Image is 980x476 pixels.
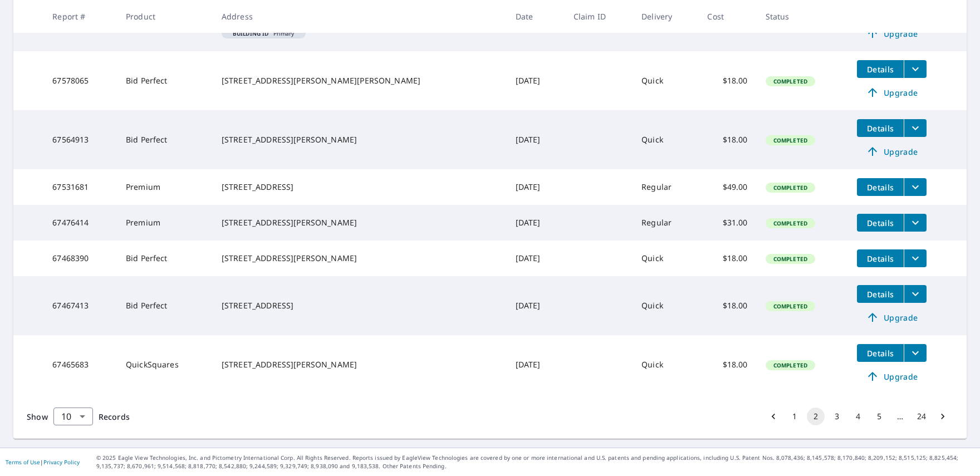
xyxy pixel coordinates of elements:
[864,218,897,228] span: Details
[763,408,953,425] nav: pagination navigation
[913,408,930,425] button: Go to page 24
[864,370,920,383] span: Upgrade
[633,110,698,169] td: Quick
[633,335,698,394] td: Quick
[53,401,93,432] div: 10
[828,408,846,425] button: Go to page 3
[633,169,698,205] td: Regular
[507,169,565,205] td: [DATE]
[633,205,698,241] td: Regular
[233,31,269,36] em: Building ID
[864,311,920,324] span: Upgrade
[864,64,897,75] span: Details
[904,119,927,137] button: filesDropdownBtn-67564913
[117,276,213,335] td: Bid Perfect
[904,285,927,303] button: filesDropdownBtn-67467413
[857,60,904,78] button: detailsBtn-67578065
[698,110,756,169] td: $18.00
[27,411,48,422] span: Show
[767,302,814,310] span: Completed
[43,335,117,394] td: 67465683
[864,289,897,300] span: Details
[857,119,904,137] button: detailsBtn-67564913
[857,308,927,326] a: Upgrade
[864,145,920,158] span: Upgrade
[117,169,213,205] td: Premium
[857,285,904,303] button: detailsBtn-67467413
[698,241,756,276] td: $18.00
[857,367,927,385] a: Upgrade
[904,214,927,232] button: filesDropdownBtn-67476414
[891,411,909,422] div: …
[43,241,117,276] td: 67468390
[6,459,80,465] p: |
[96,454,974,470] p: © 2025 Eagle View Technologies, Inc. and Pictometry International Corp. All Rights Reserved. Repo...
[222,217,498,228] div: [STREET_ADDRESS][PERSON_NAME]
[117,241,213,276] td: Bid Perfect
[507,110,565,169] td: [DATE]
[226,31,301,36] span: Primary
[698,205,756,241] td: $31.00
[767,361,814,369] span: Completed
[767,77,814,85] span: Completed
[934,408,952,425] button: Go to next page
[864,182,897,193] span: Details
[767,184,814,192] span: Completed
[222,300,498,311] div: [STREET_ADDRESS]
[864,27,920,40] span: Upgrade
[633,241,698,276] td: Quick
[857,143,927,160] a: Upgrade
[904,60,927,78] button: filesDropdownBtn-67578065
[904,178,927,196] button: filesDropdownBtn-67531681
[807,408,825,425] button: page 2
[767,136,814,144] span: Completed
[43,458,80,466] a: Privacy Policy
[870,408,888,425] button: Go to page 5
[904,249,927,267] button: filesDropdownBtn-67468390
[864,253,897,264] span: Details
[507,335,565,394] td: [DATE]
[849,408,867,425] button: Go to page 4
[786,408,803,425] button: Go to page 1
[698,169,756,205] td: $49.00
[43,169,117,205] td: 67531681
[507,51,565,110] td: [DATE]
[857,214,904,232] button: detailsBtn-67476414
[43,276,117,335] td: 67467413
[117,51,213,110] td: Bid Perfect
[698,335,756,394] td: $18.00
[864,86,920,99] span: Upgrade
[698,51,756,110] td: $18.00
[633,51,698,110] td: Quick
[864,348,897,359] span: Details
[117,110,213,169] td: Bid Perfect
[43,51,117,110] td: 67578065
[857,344,904,362] button: detailsBtn-67465683
[222,181,498,193] div: [STREET_ADDRESS]
[53,408,93,425] div: Show 10 records
[633,276,698,335] td: Quick
[43,205,117,241] td: 67476414
[6,458,40,466] a: Terms of Use
[857,84,927,101] a: Upgrade
[507,205,565,241] td: [DATE]
[222,75,498,86] div: [STREET_ADDRESS][PERSON_NAME][PERSON_NAME]
[43,110,117,169] td: 67564913
[765,408,782,425] button: Go to previous page
[767,219,814,227] span: Completed
[507,241,565,276] td: [DATE]
[904,344,927,362] button: filesDropdownBtn-67465683
[507,276,565,335] td: [DATE]
[698,276,756,335] td: $18.00
[864,123,897,134] span: Details
[222,253,498,264] div: [STREET_ADDRESS][PERSON_NAME]
[117,205,213,241] td: Premium
[767,255,814,263] span: Completed
[99,411,130,422] span: Records
[222,359,498,370] div: [STREET_ADDRESS][PERSON_NAME]
[222,134,498,145] div: [STREET_ADDRESS][PERSON_NAME]
[857,249,904,267] button: detailsBtn-67468390
[857,24,927,42] a: Upgrade
[117,335,213,394] td: QuickSquares
[857,178,904,196] button: detailsBtn-67531681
